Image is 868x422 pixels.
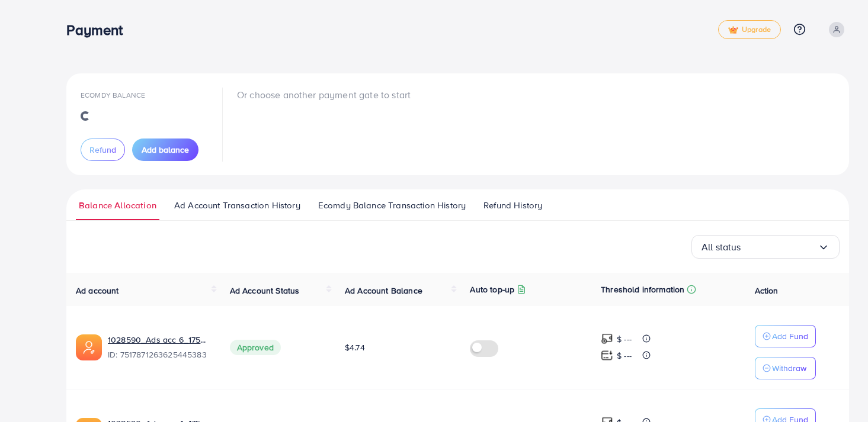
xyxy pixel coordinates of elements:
[755,357,816,379] button: Withdraw
[174,199,300,212] span: Ad Account Transaction History
[230,285,300,297] span: Ad Account Status
[237,88,411,102] p: Or choose another payment gate to start
[66,21,132,38] h3: Payment
[718,20,781,39] a: tickUpgrade
[772,329,808,343] p: Add Fund
[772,361,806,375] p: Withdraw
[76,334,102,360] img: ic-ads-acc.e4c84228.svg
[728,26,738,34] img: tick
[108,334,211,361] div: <span class='underline'>1028590_Ads acc 6_1750390915755</span></br>7517871263625445383
[691,235,840,259] div: Search for option
[132,138,198,161] button: Add balance
[601,282,684,297] p: Threshold information
[79,199,156,212] span: Balance Allocation
[345,342,365,353] span: $4.74
[108,349,211,360] span: ID: 7517871263625445383
[470,282,514,297] p: Auto top-up
[728,25,771,34] span: Upgrade
[345,285,422,297] span: Ad Account Balance
[81,90,145,100] span: Ecomdy Balance
[702,238,741,256] span: All status
[483,199,542,212] span: Refund History
[755,325,816,347] button: Add Fund
[617,349,632,363] p: $ ---
[318,199,466,212] span: Ecomdy Balance Transaction History
[89,144,116,156] span: Refund
[230,340,281,355] span: Approved
[617,332,632,346] p: $ ---
[601,333,613,345] img: top-up amount
[108,334,211,346] a: 1028590_Ads acc 6_1750390915755
[601,349,613,362] img: top-up amount
[755,285,779,297] span: Action
[142,144,189,156] span: Add balance
[81,138,125,161] button: Refund
[76,285,119,297] span: Ad account
[741,238,818,256] input: Search for option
